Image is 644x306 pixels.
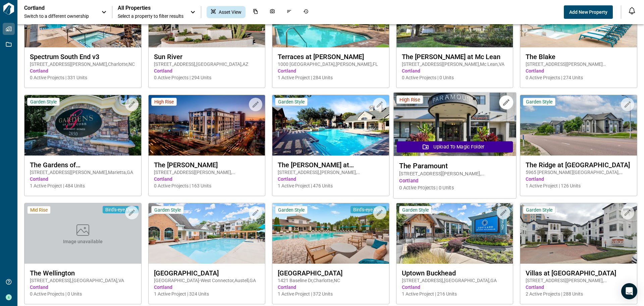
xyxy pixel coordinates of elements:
[149,203,265,264] img: property-asset
[402,68,508,74] span: Cortland
[353,207,384,213] span: Bird's-eye View
[526,182,632,189] span: 1 Active Project | 126 Units
[154,53,260,61] span: Sun River
[149,95,265,156] img: property-asset
[154,284,260,291] span: Cortland
[266,6,279,18] div: Photos
[30,182,136,189] span: 1 Active Project | 484 Units
[105,207,136,213] span: Bird's-eye View
[154,291,260,297] span: 1 Active Project | 324 Units
[272,95,389,156] img: property-asset
[30,284,136,291] span: Cortland
[526,284,632,291] span: Cortland
[402,284,508,291] span: Cortland
[30,176,136,182] span: Cortland
[30,169,136,176] span: [STREET_ADDRESS][PERSON_NAME] , Marietta , GA
[278,169,384,176] span: [STREET_ADDRESS] , [PERSON_NAME] , [GEOGRAPHIC_DATA]
[30,161,136,169] span: The Gardens of [GEOGRAPHIC_DATA][PERSON_NAME]
[526,161,632,169] span: The Ridge at [GEOGRAPHIC_DATA]
[526,68,632,74] span: Cortland
[627,5,637,16] button: Open notification feed
[526,291,632,297] span: 2 Active Projects | 288 Units
[30,291,136,297] span: 0 Active Projects | 0 Units
[526,99,552,105] span: Garden Style
[402,74,508,81] span: 0 Active Projects | 0 Units
[30,99,57,105] span: Garden Style
[154,161,260,169] span: The [PERSON_NAME]
[278,74,384,81] span: 1 Active Project | 284 Units
[154,207,181,213] span: Garden Style
[402,277,508,284] span: [STREET_ADDRESS] , [GEOGRAPHIC_DATA] , GA
[30,74,136,81] span: 0 Active Projects | 331 Units
[399,96,420,103] span: High Rise
[154,68,260,74] span: Cortland
[621,283,637,299] div: Open Intercom Messenger
[154,169,260,176] span: [STREET_ADDRESS][PERSON_NAME] , [GEOGRAPHIC_DATA] , VA
[282,6,296,18] div: Issues & Info
[278,61,384,68] span: 1000 [GEOGRAPHIC_DATA] , [PERSON_NAME] , FL
[526,277,632,284] span: [STREET_ADDRESS][PERSON_NAME] , [GEOGRAPHIC_DATA] , [GEOGRAPHIC_DATA]
[520,203,637,264] img: property-asset
[402,291,508,297] span: 1 Active Project | 216 Units
[278,207,305,213] span: Garden Style
[154,182,260,189] span: 0 Active Projects | 163 Units
[219,9,241,15] span: Asset View
[399,170,510,177] span: [STREET_ADDRESS][PERSON_NAME] , [GEOGRAPHIC_DATA] , VA
[24,13,95,19] span: Switch to a different ownership
[399,162,510,170] span: The Paramount
[30,207,48,213] span: Mid Rise
[30,269,136,277] span: The Wellington
[393,93,516,156] img: property-asset
[526,269,632,277] span: Villas at [GEOGRAPHIC_DATA]
[526,169,632,176] span: 5965 [PERSON_NAME][GEOGRAPHIC_DATA] , [US_STATE][GEOGRAPHIC_DATA] , CO
[154,277,260,284] span: [GEOGRAPHIC_DATA]-West Connector , Austell , GA
[207,6,246,18] div: Asset View
[24,95,141,156] img: property-asset
[396,203,513,264] img: property-asset
[397,141,513,152] button: Upload to Magic Folder
[154,74,260,81] span: 0 Active Projects | 294 Units
[564,5,613,19] button: Add New Property
[249,6,262,18] div: Documents
[399,177,510,184] span: Cortland
[278,182,384,189] span: 1 Active Project | 476 Units
[569,9,607,15] span: Add New Property
[278,269,384,277] span: [GEOGRAPHIC_DATA]
[154,99,174,105] span: High Rise
[402,53,508,61] span: The [PERSON_NAME] at Mc Lean
[118,13,183,19] span: Select a property to filter results
[24,5,85,11] p: Cortland
[402,269,508,277] span: Uptown Buckhead
[399,184,510,191] span: 0 Active Projects | 0 Units
[520,95,637,156] img: property-asset
[278,161,384,169] span: The [PERSON_NAME] at [GEOGRAPHIC_DATA]
[278,53,384,61] span: Terraces at [PERSON_NAME]
[526,176,632,182] span: Cortland
[526,61,632,68] span: [STREET_ADDRESS][PERSON_NAME][PERSON_NAME] , Kennesaw , GA
[30,68,136,74] span: Cortland
[278,99,305,105] span: Garden Style
[526,53,632,61] span: The Blake
[154,269,260,277] span: [GEOGRAPHIC_DATA]
[402,207,429,213] span: Garden Style
[272,203,389,264] img: property-asset
[154,176,260,182] span: Cortland
[118,5,183,11] span: All Properties
[63,238,103,245] span: Image unavailable
[278,291,384,297] span: 1 Active Project | 372 Units
[278,277,384,284] span: 1421 Baseline Dr , Charlotte , NC
[278,284,384,291] span: Cortland
[299,6,313,18] div: Job History
[278,176,384,182] span: Cortland
[526,207,552,213] span: Garden Style
[526,74,632,81] span: 0 Active Projects | 274 Units
[30,53,136,61] span: Spectrum South End v3
[278,68,384,74] span: Cortland
[402,61,508,68] span: [STREET_ADDRESS][PERSON_NAME] , Mc Lean , VA
[154,61,260,68] span: [STREET_ADDRESS] , [GEOGRAPHIC_DATA] , AZ
[30,61,136,68] span: [STREET_ADDRESS][PERSON_NAME] , Charlotte , NC
[30,277,136,284] span: [STREET_ADDRESS] , [GEOGRAPHIC_DATA] , VA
